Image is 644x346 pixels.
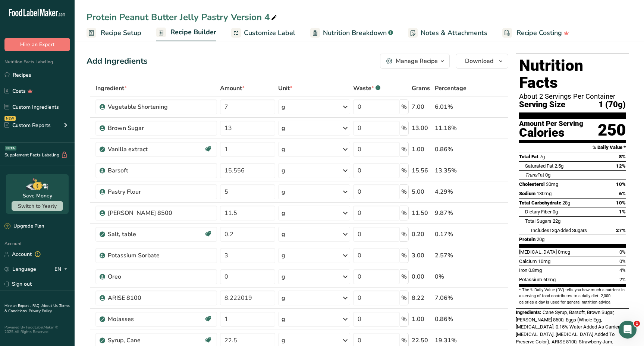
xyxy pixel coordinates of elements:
a: Terms & Conditions . [4,303,70,314]
div: Salt, table [108,230,201,239]
div: 8.22 [412,293,432,302]
div: 5.00 [412,187,432,196]
span: Serving Size [519,100,565,109]
a: Nutrition Breakdown [310,25,393,41]
div: 13.00 [412,124,432,133]
div: g [282,102,285,111]
div: g [282,293,285,302]
div: Powered By FoodLabelMaker © 2025 All Rights Reserved [4,325,70,334]
span: Recipe Builder [170,27,216,37]
div: 19.31% [435,336,473,345]
span: Grams [412,84,430,93]
span: Total Carbohydrate [519,200,561,206]
span: 10% [616,200,626,206]
div: g [282,145,285,154]
div: 0.86% [435,145,473,154]
span: Total Sugars [525,218,552,224]
span: [MEDICAL_DATA] [519,249,557,255]
span: Saturated Fat [525,163,553,169]
div: Pastry Flour [108,187,201,196]
span: 0% [619,258,626,264]
a: Recipe Builder [156,24,216,42]
span: Cholesterol [519,181,545,187]
div: Barsoft [108,166,201,175]
span: 2% [619,277,626,282]
div: g [282,230,285,239]
div: Protein Peanut Butter Jelly Pastry Version 4 [87,10,279,24]
span: Dietary Fiber [525,209,552,215]
a: About Us . [41,303,59,308]
div: 2.57% [435,251,473,260]
span: 0% [619,249,626,255]
span: Percentage [435,84,466,93]
div: Calories [519,127,583,138]
span: 8% [619,154,626,159]
span: Recipe Setup [101,28,141,38]
section: % Daily Value * [519,143,626,152]
span: 1 (70g) [599,100,626,109]
div: 13.35% [435,166,473,175]
div: Add Ingredients [87,55,148,67]
button: Switch to Yearly [12,201,63,211]
span: Customize Label [244,28,295,38]
span: 0g [545,172,550,178]
a: Hire an Expert . [4,303,31,308]
span: Ingredients: [516,310,541,315]
span: Recipe Costing [516,28,562,38]
span: Fat [525,172,544,178]
div: 1.00 [412,145,432,154]
span: Notes & Attachments [421,28,487,38]
span: 20g [537,237,544,242]
div: Save Money [23,192,52,200]
div: g [282,124,285,133]
span: Switch to Yearly [18,203,57,210]
span: 1% [619,209,626,215]
div: 0.86% [435,315,473,324]
div: g [282,272,285,281]
span: Unit [278,84,292,93]
a: Recipe Costing [502,25,569,41]
div: 11.50 [412,209,432,218]
div: ARISE 8100 [108,293,201,302]
div: 4.29% [435,187,473,196]
div: g [282,315,285,324]
span: Ingredient [95,84,127,93]
div: NEW [4,116,16,121]
a: Privacy Policy [29,308,52,314]
span: 10% [616,181,626,187]
div: 0.17% [435,230,473,239]
a: Recipe Setup [87,25,141,41]
a: FAQ . [32,303,41,308]
div: 22.50 [412,336,432,345]
div: g [282,336,285,345]
div: Manage Recipe [396,57,438,66]
div: Syrup, Cane [108,336,201,345]
div: Oreo [108,272,201,281]
div: Molasses [108,315,201,324]
div: g [282,209,285,218]
button: Download [456,54,508,69]
div: 11.16% [435,124,473,133]
a: Language [4,263,36,276]
div: Custom Reports [4,121,51,129]
span: Total Fat [519,154,538,159]
span: Calcium [519,258,537,264]
span: 12% [616,163,626,169]
div: g [282,187,285,196]
a: Customize Label [231,25,295,41]
section: * The % Daily Value (DV) tells you how much a nutrient in a serving of food contributes to a dail... [519,287,626,305]
span: Protein [519,237,535,242]
span: 27% [616,228,626,233]
div: 15.56 [412,166,432,175]
div: Upgrade Plan [4,223,44,230]
div: g [282,251,285,260]
span: 30mg [546,181,558,187]
div: 0.00 [412,272,432,281]
span: Includes Added Sugars [531,228,587,233]
iframe: Intercom live chat [619,321,637,339]
div: 9.87% [435,209,473,218]
div: BETA [5,146,16,150]
div: 0.20 [412,230,432,239]
div: 1.00 [412,315,432,324]
span: 28g [562,200,570,206]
